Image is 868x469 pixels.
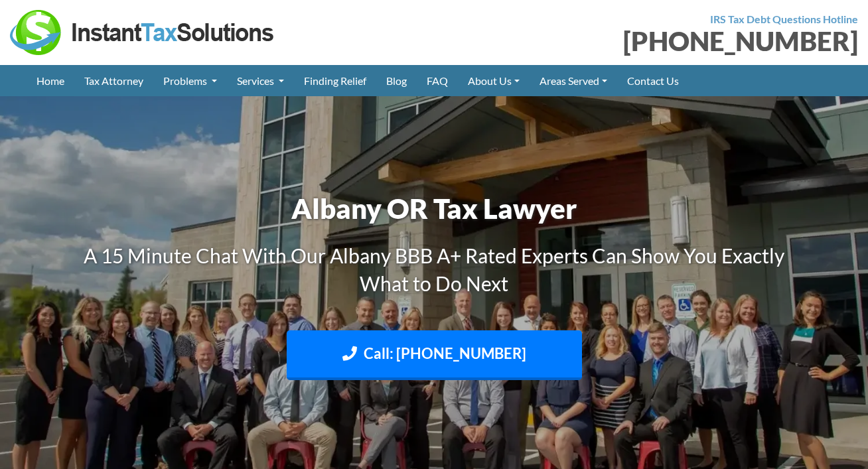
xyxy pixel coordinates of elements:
a: Problems [153,65,227,96]
a: FAQ [417,65,458,96]
h3: A 15 Minute Chat With Our Albany BBB A+ Rated Experts Can Show You Exactly What to Do Next [66,241,802,297]
a: Call: [PHONE_NUMBER] [287,330,582,380]
div: [PHONE_NUMBER] [444,28,858,54]
img: Instant Tax Solutions Logo [10,10,275,55]
a: Services [227,65,294,96]
a: Blog [376,65,417,96]
a: Areas Served [530,65,617,96]
a: Finding Relief [294,65,376,96]
h1: Albany OR Tax Lawyer [66,189,802,228]
strong: IRS Tax Debt Questions Hotline [710,13,858,25]
a: Home [27,65,74,96]
a: About Us [458,65,530,96]
a: Contact Us [617,65,689,96]
a: Instant Tax Solutions Logo [10,25,275,37]
a: Tax Attorney [74,65,153,96]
